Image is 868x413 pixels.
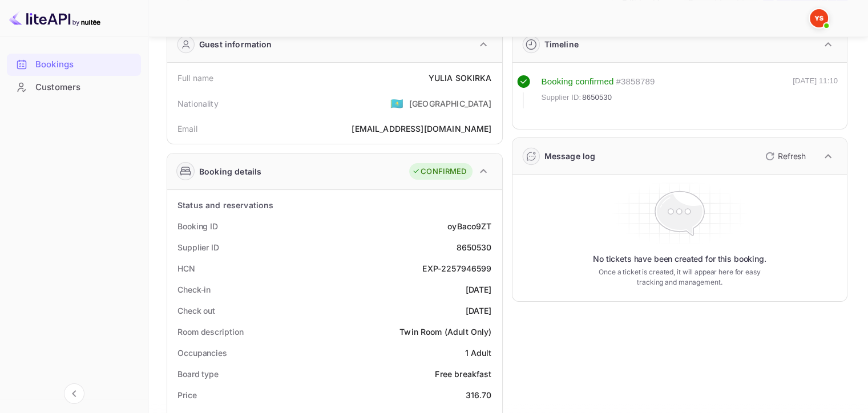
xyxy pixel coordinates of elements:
div: Room description [177,326,243,338]
div: Nationality [177,98,219,110]
div: Timeline [544,38,579,50]
div: Supplier ID [177,241,219,253]
div: Free breakfast [435,368,491,380]
div: Message log [544,150,596,162]
p: Once a ticket is created, it will appear here for easy tracking and management. [590,267,769,288]
p: Refresh [778,150,806,162]
div: YULIA SOKIRKA [429,72,492,84]
div: 1 Adult [465,347,491,359]
a: Bookings [7,54,141,75]
div: Guest information [199,38,272,50]
div: oyBaco9ZT [447,220,491,232]
span: United States [390,93,403,114]
div: Booking confirmed [542,75,614,88]
div: EXP-2257946599 [422,262,491,274]
div: Occupancies [177,347,227,359]
div: Board type [177,368,219,380]
div: [GEOGRAPHIC_DATA] [409,98,492,110]
div: Twin Room (Adult Only) [399,326,491,338]
div: CONFIRMED [412,166,466,177]
div: [DATE] [466,305,492,317]
div: Check out [177,305,215,317]
div: HCN [177,262,195,274]
div: Bookings [35,58,135,71]
div: [EMAIL_ADDRESS][DOMAIN_NAME] [352,123,491,135]
a: Customers [7,76,141,98]
div: [DATE] 11:10 [793,75,838,108]
button: Collapse navigation [64,383,84,404]
img: LiteAPI logo [9,9,100,27]
div: Customers [7,76,141,99]
div: Status and reservations [177,199,273,211]
div: Customers [35,81,135,94]
div: [DATE] [466,284,492,295]
span: 8650530 [582,92,612,103]
div: Full name [177,72,213,84]
img: Yandex Support [810,9,828,27]
button: Refresh [758,147,810,165]
p: No tickets have been created for this booking. [593,253,766,265]
div: # 3858789 [616,75,655,88]
div: 316.70 [466,389,492,401]
div: Booking details [199,165,261,177]
div: Check-in [177,284,211,295]
div: Bookings [7,54,141,76]
div: Email [177,123,197,135]
div: 8650530 [456,241,491,253]
span: Supplier ID: [542,92,582,103]
div: Booking ID [177,220,218,232]
div: Price [177,389,197,401]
